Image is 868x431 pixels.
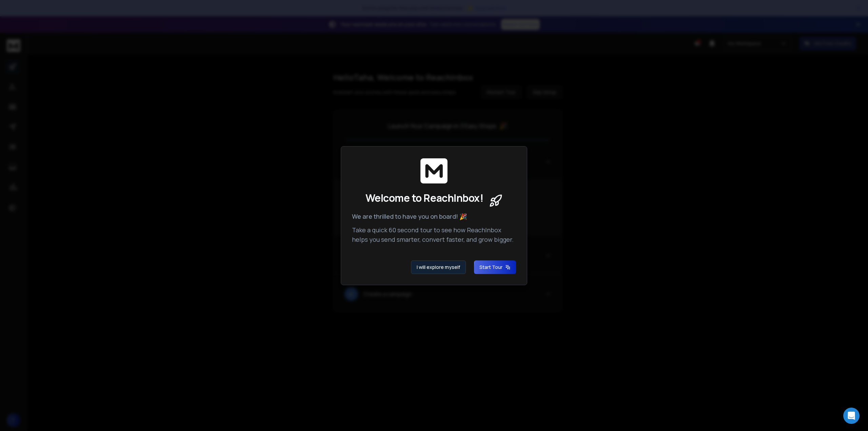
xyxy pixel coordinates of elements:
p: We are thrilled to have you on board! 🎉 [352,212,516,221]
button: I will explore myself [411,260,466,274]
span: Start Tour [479,264,511,271]
div: Open Intercom Messenger [843,408,860,424]
span: Welcome to ReachInbox! [366,192,483,204]
button: Start Tour [474,260,516,274]
p: Take a quick 60 second tour to see how ReachInbox helps you send smarter, convert faster, and gro... [352,225,516,244]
